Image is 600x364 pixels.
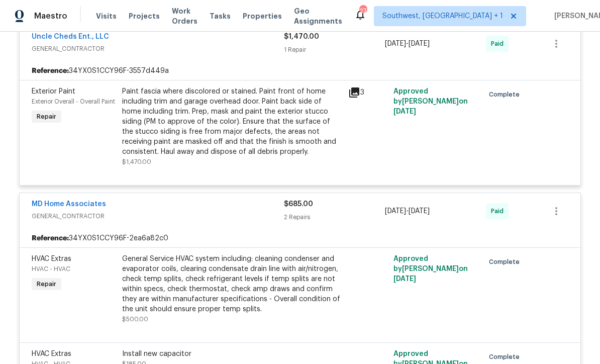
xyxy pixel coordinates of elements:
[32,66,69,76] b: Reference:
[122,254,342,314] div: General Service HVAC system including: cleaning condenser and evaporator coils, clearing condensa...
[96,11,117,21] span: Visits
[284,45,385,55] div: 1 Repair
[32,99,115,105] span: Exterior Overall - Overall Paint
[122,316,148,322] span: $500.00
[172,6,197,26] span: Work Orders
[20,229,580,247] div: 34YX0S1CCY96F-2ea6a82c0
[284,212,385,222] div: 2 Repairs
[359,6,366,16] div: 27
[489,352,524,362] span: Complete
[393,276,416,283] span: [DATE]
[294,6,342,26] span: Geo Assignments
[34,11,67,21] span: Maestro
[129,11,160,21] span: Projects
[32,211,284,221] span: GENERAL_CONTRACTOR
[122,159,151,165] span: $1,470.00
[32,33,109,40] a: Uncle Cheds Ent., LLC
[122,86,342,157] div: Paint fascia where discolored or stained. Paint front of home including trim and garage overhead ...
[32,255,71,262] span: HVAC Extras
[385,40,406,47] span: [DATE]
[409,40,430,47] span: [DATE]
[393,108,416,115] span: [DATE]
[348,86,387,99] div: 3
[20,62,580,80] div: 34YX0S1CCY96F-3557d449a
[385,206,430,216] span: -
[32,201,106,208] a: MD Home Associates
[32,88,75,95] span: Exterior Paint
[33,279,60,289] span: Repair
[243,11,282,21] span: Properties
[409,208,430,215] span: [DATE]
[489,257,524,267] span: Complete
[393,255,468,283] span: Approved by [PERSON_NAME] on
[284,33,319,40] span: $1,470.00
[33,112,60,122] span: Repair
[393,88,468,115] span: Approved by [PERSON_NAME] on
[32,266,70,272] span: HVAC - HVAC
[122,349,342,359] div: Install new capacitor
[32,350,71,357] span: HVAC Extras
[32,44,284,54] span: GENERAL_CONTRACTOR
[489,89,524,100] span: Complete
[382,11,503,21] span: Southwest, [GEOGRAPHIC_DATA] + 1
[491,39,508,49] span: Paid
[284,201,313,208] span: $685.00
[210,13,231,20] span: Tasks
[385,208,406,215] span: [DATE]
[32,233,69,243] b: Reference:
[491,206,508,216] span: Paid
[385,39,430,49] span: -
